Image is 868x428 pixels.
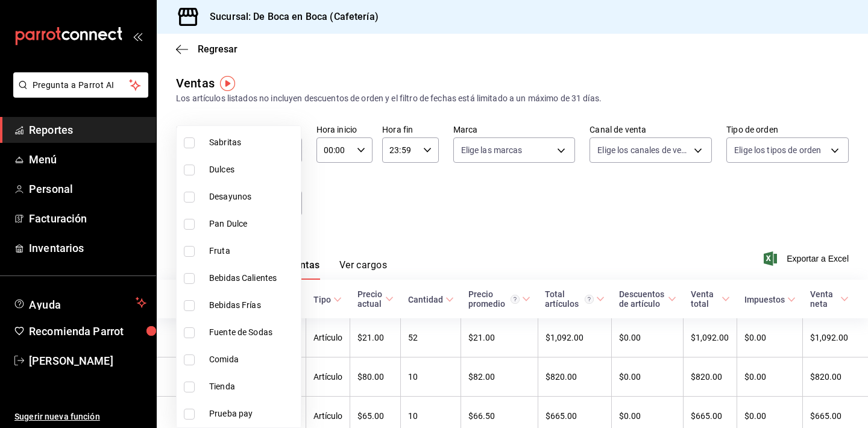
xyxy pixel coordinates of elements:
[209,326,296,339] span: Fuente de Sodas
[220,76,235,91] img: Tooltip marker
[209,190,296,203] span: Desayunos
[209,218,296,230] span: Pan Dulce
[209,299,296,312] span: Bebidas Frías
[209,245,296,257] span: Fruta
[209,136,296,149] span: Sabritas
[209,380,296,393] span: Tienda
[209,408,296,420] span: Prueba pay
[209,353,296,366] span: Comida
[209,272,296,285] span: Bebidas Calientes
[209,163,296,176] span: Dulces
